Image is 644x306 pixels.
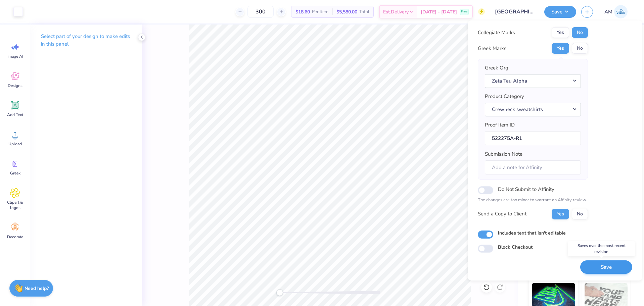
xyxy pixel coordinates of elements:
[614,5,628,18] img: Arvi Mikhail Parcero
[572,27,588,38] button: No
[8,83,22,88] span: Designs
[572,43,588,54] button: No
[601,5,631,18] a: AM
[490,5,539,18] input: Untitled Design
[359,8,369,15] span: Total
[461,9,467,14] span: Free
[485,64,508,72] label: Greek Org
[478,197,588,204] p: The changes are too minor to warrant an Affinity review.
[478,29,515,37] div: Collegiate Marks
[552,43,569,54] button: Yes
[544,6,576,18] button: Save
[7,54,23,59] span: Image AI
[485,160,581,175] input: Add a note for Affinity
[552,209,569,219] button: Yes
[312,8,328,15] span: Per Item
[10,170,20,176] span: Greek
[41,33,131,48] p: Select part of your design to make edits in this panel
[572,209,588,219] button: No
[485,74,581,88] button: Zeta Tau Alpha
[478,210,526,218] div: Send a Copy to Client
[247,6,274,18] input: – –
[485,121,515,129] label: Proof Item ID
[421,8,457,15] span: [DATE] - [DATE]
[498,244,533,251] label: Block Checkout
[7,112,23,117] span: Add Text
[580,260,632,274] button: Save
[485,103,581,116] button: Crewneck sweatshirts
[604,8,612,16] span: AM
[498,185,554,194] label: Do Not Submit to Affinity
[276,289,283,296] div: Accessibility label
[8,141,22,147] span: Upload
[485,93,524,100] label: Product Category
[568,241,635,256] div: Saves over the most recent revision
[336,8,357,15] span: $5,580.00
[478,45,506,52] div: Greek Marks
[7,234,23,240] span: Decorate
[4,200,26,210] span: Clipart & logos
[295,8,310,15] span: $18.60
[25,285,49,292] strong: Need help?
[485,150,522,158] label: Submission Note
[552,27,569,38] button: Yes
[383,8,409,15] span: Est. Delivery
[498,229,566,237] label: Includes text that isn't editable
